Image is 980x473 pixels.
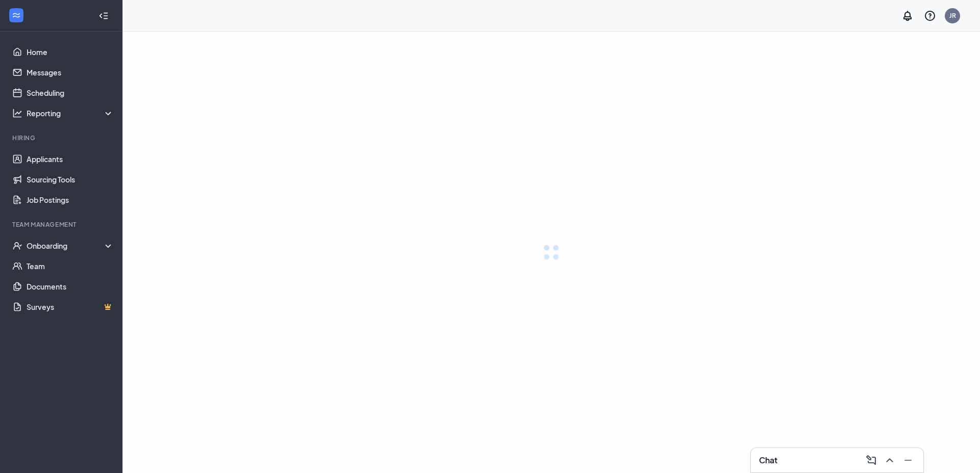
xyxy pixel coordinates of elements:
[949,11,956,20] div: JR
[27,62,114,83] a: Messages
[27,190,114,210] a: Job Postings
[27,42,114,62] a: Home
[884,454,896,466] svg: ChevronUp
[27,297,114,317] a: SurveysCrown
[899,452,915,468] button: Minimize
[12,220,112,229] div: Team Management
[27,276,114,297] a: Documents
[12,134,112,142] div: Hiring
[12,241,22,251] svg: UserCheck
[862,452,878,468] button: ComposeMessage
[99,11,109,21] svg: Collapse
[27,149,114,169] a: Applicants
[27,83,114,103] a: Scheduling
[901,10,914,22] svg: Notifications
[880,452,897,468] button: ChevronUp
[27,256,114,276] a: Team
[12,108,22,118] svg: Analysis
[865,454,877,466] svg: ComposeMessage
[759,455,777,466] h3: Chat
[27,108,114,118] div: Reporting
[27,241,114,251] div: Onboarding
[27,169,114,190] a: Sourcing Tools
[924,10,936,22] svg: QuestionInfo
[11,10,21,20] svg: WorkstreamLogo
[902,454,914,466] svg: Minimize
